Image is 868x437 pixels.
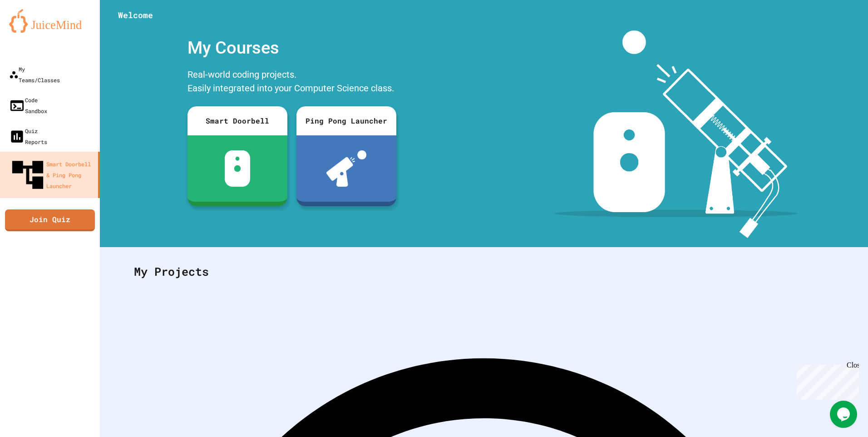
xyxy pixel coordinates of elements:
div: Code Sandbox [9,94,47,116]
img: sdb-white.svg [225,150,251,187]
div: Quiz Reports [9,125,47,147]
div: Real-world coding projects. Easily integrated into your Computer Science class. [183,65,401,99]
iframe: chat widget [793,361,859,400]
div: My Courses [183,30,401,65]
div: Smart Doorbell & Ping Pong Launcher [9,156,94,194]
iframe: chat widget [830,401,859,428]
img: logo-orange.svg [9,9,91,33]
img: banner-image-my-projects.png [554,30,798,238]
img: ppl-with-ball.png [326,150,367,187]
div: My Teams/Classes [9,64,60,85]
div: Smart Doorbell [187,106,287,135]
div: My Projects [125,254,843,289]
div: Chat with us now!Close [4,4,63,58]
div: Ping Pong Launcher [296,106,396,135]
a: Join Quiz [5,209,95,231]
